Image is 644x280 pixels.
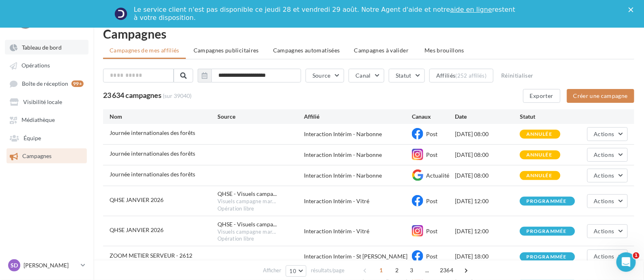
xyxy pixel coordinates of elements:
[110,252,192,259] span: ZOOM METIER SERVEUR - 2612
[526,132,552,137] div: annulée
[218,198,276,205] span: Visuels campagne mar...
[311,267,345,274] span: résultats/page
[429,69,493,82] button: Affiliés(252 affiliés)
[587,148,628,162] button: Actions
[194,47,259,54] span: Campagnes publicitaires
[526,199,567,204] div: programmée
[5,94,88,109] a: Visibilité locale
[304,171,412,180] div: Interaction Intérim - Narbonne
[526,229,567,234] div: programmée
[134,6,517,22] div: Le service client n'est pas disponible ce jeudi 28 et vendredi 29 août. Notre Agent d'aide et not...
[110,129,195,136] span: Journée internationales des forêts
[273,47,340,54] span: Campagnes automatisées
[587,224,628,238] button: Actions
[5,40,88,54] a: Tableau de bord
[629,7,637,12] div: Fermer
[437,264,457,277] span: 2364
[455,227,520,235] div: [DATE] 12:00
[71,80,84,87] div: 99+
[375,264,388,277] span: 1
[594,151,614,158] span: Actions
[594,198,614,204] span: Actions
[304,151,412,159] div: Interaction Intérim - Narbonne
[455,151,520,159] div: [DATE] 08:00
[405,264,418,277] span: 3
[594,172,614,179] span: Actions
[587,250,628,263] button: Actions
[526,173,552,178] div: annulée
[426,130,437,137] span: Post
[304,113,412,121] div: Affilié
[526,254,567,260] div: programmée
[426,253,437,260] span: Post
[304,252,412,260] div: Interaction Interim - St [PERSON_NAME]
[24,135,41,141] span: Équipe
[22,153,52,160] span: Campagnes
[11,261,18,269] span: SD
[114,7,127,20] img: Profile image for Service-Client
[616,252,636,272] iframe: Intercom live chat
[520,113,585,121] div: Statut
[450,6,492,13] a: aide en ligne
[426,198,437,204] span: Post
[526,152,552,158] div: annulée
[23,98,62,105] span: Visibilité locale
[349,69,384,82] button: Canal
[6,258,87,273] a: SD [PERSON_NAME]
[163,92,192,99] span: (sur 39040)
[110,226,164,233] span: QHSE JANVIER 2026
[455,197,520,205] div: [DATE] 12:00
[289,268,296,274] span: 10
[110,196,164,203] span: QHSE JANVIER 2026
[110,113,218,121] div: Nom
[633,252,640,259] span: 1
[110,171,195,178] span: Journée internationales des forêts
[304,130,412,138] div: Interaction Intérim - Narbonne
[218,228,276,236] span: Visuels campagne mar...
[5,58,88,72] a: Opérations
[218,220,277,228] span: QHSE - Visuels campa...
[306,69,344,82] button: Source
[455,252,520,260] div: [DATE] 18:00
[426,151,437,158] span: Post
[594,130,614,137] span: Actions
[455,113,520,121] div: Date
[594,253,614,260] span: Actions
[22,44,62,51] span: Tableau de bord
[103,91,162,100] span: 23 634 campagnes
[456,72,487,79] div: (252 affiliés)
[304,227,412,235] div: Interaction Intérim - Vitré
[218,190,277,198] span: QHSE - Visuels campa...
[304,197,412,205] div: Interaction Intérim - Vitré
[22,80,68,87] span: Boîte de réception
[103,28,634,40] h1: Campagnes
[22,62,50,69] span: Opérations
[424,47,464,54] span: Mes brouillons
[426,228,437,234] span: Post
[587,194,628,208] button: Actions
[390,264,403,277] span: 2
[455,171,520,180] div: [DATE] 08:00
[354,46,409,54] span: Campagnes à valider
[263,267,281,274] span: Afficher
[523,89,560,103] button: Exporter
[218,205,304,213] div: Opération libre
[455,130,520,138] div: [DATE] 08:00
[412,113,455,121] div: Canaux
[5,76,88,91] a: Boîte de réception 99+
[22,117,55,124] span: Médiathèque
[5,130,88,145] a: Équipe
[286,265,306,277] button: 10
[389,69,425,82] button: Statut
[218,235,304,243] div: Opération libre
[5,112,88,127] a: Médiathèque
[567,89,634,103] button: Créer une campagne
[587,127,628,141] button: Actions
[110,150,195,157] span: Journée internationales des forêts
[24,261,78,269] p: [PERSON_NAME]
[426,172,449,179] span: Actualité
[498,71,537,80] button: Réinitialiser
[5,148,88,163] a: Campagnes
[218,113,304,121] div: Source
[587,169,628,182] button: Actions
